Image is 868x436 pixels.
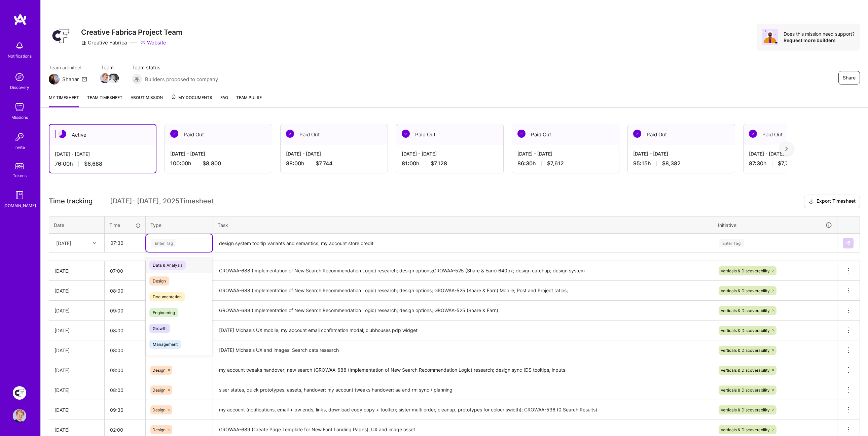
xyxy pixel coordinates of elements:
input: HH:MM [105,282,145,300]
div: Active [49,125,156,145]
th: Date [49,216,105,234]
i: icon Mail [82,76,87,82]
img: Paid Out [402,130,410,138]
div: Paid Out [165,124,272,145]
span: $7,612 [547,160,564,167]
div: [DATE] - [DATE] [517,150,614,157]
div: [DATE] [55,287,99,294]
span: Verticals & Discoverability [721,368,770,373]
img: right [785,146,788,151]
div: [DATE] [55,426,99,433]
span: $8,382 [662,160,681,167]
span: $7,744 [316,160,332,167]
span: Team status [132,64,218,71]
span: $7,128 [431,160,447,167]
input: HH:MM [105,262,145,280]
img: Paid Out [517,130,526,138]
div: Shahar [62,76,79,83]
div: Paid Out [744,124,851,145]
div: [DATE] [55,367,99,374]
input: HH:MM [105,361,145,379]
span: Design [152,388,166,393]
input: HH:MM [105,341,145,359]
textarea: GROWAA-688 (Implementation of New Search Recommendation Logic) research; design options;GROWAA-52... [214,262,712,280]
textarea: my account (notifications, email + pw ends, links, download copy copy + tooltip); sister multi or... [214,401,712,419]
div: Time [109,222,141,229]
i: icon Chevron [93,241,96,245]
span: Design [149,276,169,286]
div: 87:30 h [749,160,845,167]
span: Verticals & Discoverability [721,288,770,293]
textarea: [DATE] Michaels UX and images; Search cats research [214,341,712,360]
span: Verticals & Discoverability [721,348,770,353]
div: Enter Tag [151,238,176,248]
div: [DATE] [55,347,99,354]
div: Enter Tag [719,238,744,248]
div: 81:00 h [402,160,498,167]
th: Task [213,216,713,234]
span: Verticals & Discoverability [721,268,770,273]
textarea: siser states, quick prototypes, assets, handover; my account tweaks handover; aa and rm sync / pl... [214,381,712,399]
div: Paid Out [628,124,735,145]
button: Share [838,71,860,85]
div: Notifications [8,53,32,60]
span: Design [152,427,166,432]
a: Team Pulse [236,94,262,107]
div: 76:00 h [55,160,150,167]
span: Verticals & Discoverability [721,407,770,412]
div: Paid Out [396,124,503,145]
img: bell [13,39,26,53]
div: 95:15 h [633,160,729,167]
div: [DATE] - [DATE] [402,150,498,157]
span: Share [843,74,856,81]
textarea: GROWAA-688 (Implementation of New Search Recommendation Logic) research; design options; GROWAA-5... [214,301,712,320]
i: icon Download [808,198,814,205]
a: Team Member Avatar [101,72,109,84]
img: guide book [13,189,26,202]
img: Submit [845,240,851,246]
span: Team architect [49,64,87,71]
h3: Creative Fabrica Project Team [81,28,182,36]
div: [DATE] - [DATE] [55,150,150,158]
a: FAQ [220,94,228,107]
span: Design [152,368,166,373]
div: [DATE] [55,387,99,394]
div: [DATE] [55,307,99,314]
div: Request more builders [784,37,855,43]
textarea: design system tooltip variants and semantics; my account store credit [214,234,712,252]
span: Team Pulse [236,95,262,100]
input: HH:MM [105,302,145,320]
div: [DATE] - [DATE] [633,150,729,157]
span: Verticals & Discoverability [721,388,770,393]
div: Tokens [13,172,27,179]
div: Missions [11,114,28,121]
img: Paid Out [749,130,757,138]
span: Builders proposed to company [145,76,218,83]
img: Invite [13,130,26,144]
a: User Avatar [11,409,28,423]
input: HH:MM [105,381,145,399]
span: Documentation [149,292,185,301]
div: [DATE] - [DATE] [749,150,845,157]
img: Company Logo [49,24,73,48]
th: Type [146,216,213,234]
img: Builders proposed to company [132,74,142,85]
input: HH:MM [105,234,145,252]
i: icon CompanyGray [81,40,86,45]
span: $8,800 [203,160,221,167]
div: 86:30 h [517,160,614,167]
span: Verticals & Discoverability [721,308,770,313]
div: Paid Out [281,124,388,145]
div: [DATE] [56,239,71,246]
span: $7,700 [778,160,795,167]
a: My Documents [171,94,212,107]
div: [DATE] [55,327,99,334]
div: Does this mission need support? [784,31,855,37]
textarea: GROWAA-688 (Implementation of New Search Recommendation Logic) research; design options; GROWAA-5... [214,281,712,300]
img: Avatar [762,29,778,45]
img: Team Architect [49,74,60,85]
span: [DATE] - [DATE] , 2025 Timesheet [110,197,214,205]
img: Creative Fabrica Project Team [13,386,26,400]
img: Paid Out [286,130,294,138]
img: Paid Out [170,130,178,138]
